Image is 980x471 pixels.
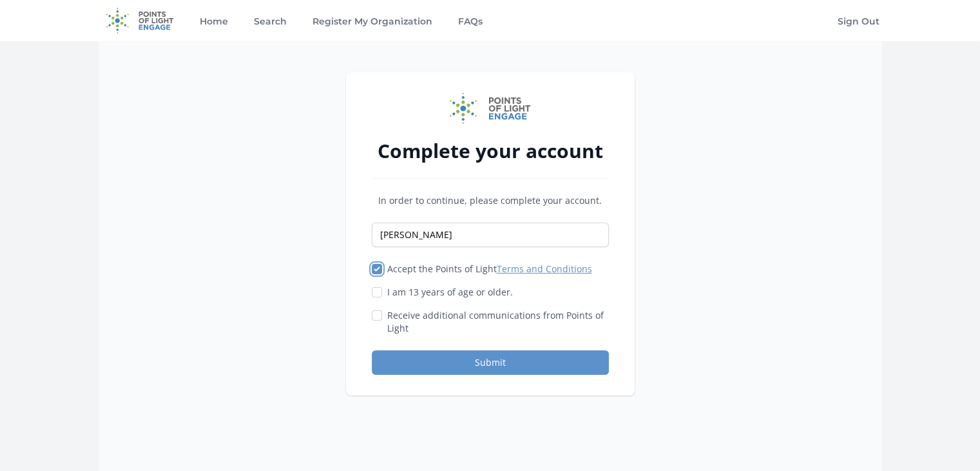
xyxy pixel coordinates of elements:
img: Points of Light Engage logo [450,93,531,124]
label: Receive additional communications from Points of Light [387,309,609,335]
p: In order to continue, please complete your account. [372,194,609,207]
a: Terms and Conditions [497,263,592,275]
label: I am 13 years of age or older. [387,286,513,299]
button: Submit [372,350,609,375]
label: Accept the Points of Light [387,263,592,276]
h2: Complete your account [372,139,609,163]
input: Name [372,223,609,247]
